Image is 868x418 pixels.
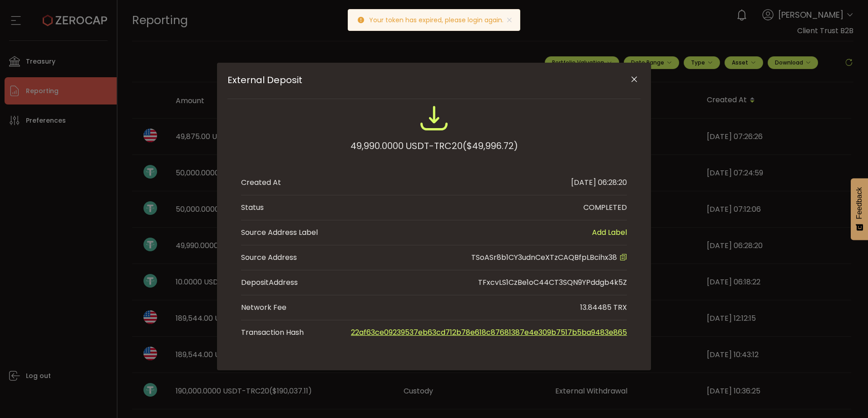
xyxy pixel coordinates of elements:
div: Source Address [241,252,297,263]
div: TFxcvLS1CzBe1oC44CT3SQN9YPddgb4k5Z [478,277,627,288]
iframe: Chat Widget [823,374,868,418]
div: 13.84485 TRX [580,302,627,313]
div: Network Fee [241,302,286,313]
span: Source Address Label [241,227,318,238]
a: 22af63ce09239537eb63cd712b78e618c87681387e4e309b7517b5ba9483e865 [351,327,627,338]
span: Deposit [241,277,269,288]
div: Address [241,277,298,288]
div: [DATE] 06:28:20 [571,177,627,188]
span: External Deposit [227,75,599,85]
button: Feedback - Show survey [851,178,868,240]
div: Status [241,202,264,213]
button: Close [626,72,642,88]
span: Feedback [855,187,863,219]
div: 49,990.0000 USDT-TRC20 [350,138,518,154]
span: ($49,996.72) [463,138,518,154]
p: Your token has expired, please login again. [369,17,511,23]
div: External Deposit [217,63,651,370]
div: Created At [241,177,281,188]
span: TSoASr8b1CY3udnCeXTzCAQBfpLBcihx38 [471,252,617,263]
span: Add Label [592,227,627,238]
span: Transaction Hash [241,327,332,338]
div: COMPLETED [583,202,627,213]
